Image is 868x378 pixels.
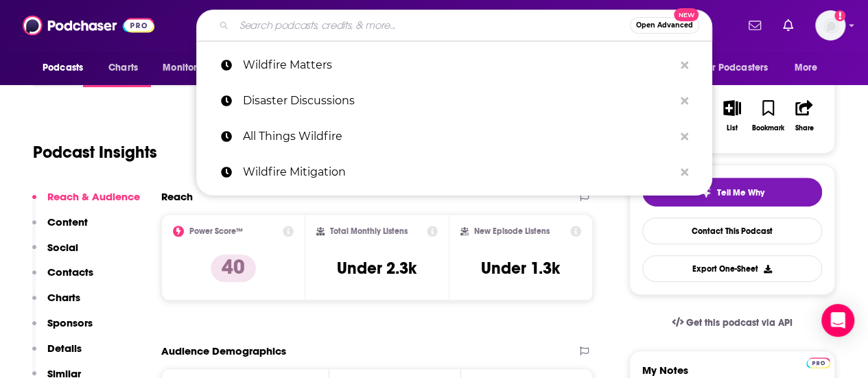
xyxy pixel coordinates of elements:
button: tell me why sparkleTell Me Why [642,178,822,206]
h1: Podcast Insights [33,142,157,163]
div: Share [795,124,813,132]
button: Export One-Sheet [642,255,822,282]
span: Open Advanced [636,22,693,29]
span: Tell Me Why [717,187,764,198]
a: All Things Wildfire [196,119,712,154]
p: Details [47,342,82,355]
span: Monitoring [163,58,211,78]
a: Contact This Podcast [642,217,822,244]
button: Social [32,241,78,266]
div: List [727,124,738,132]
p: Reach & Audience [47,190,140,203]
div: Bookmark [752,124,784,132]
div: Open Intercom Messenger [821,304,854,337]
span: More [795,58,818,78]
span: Logged in as juliannem [815,10,845,40]
h2: Audience Demographics [161,344,286,357]
img: tell me why sparkle [701,187,712,198]
button: Sponsors [32,316,93,342]
h2: New Episode Listens [474,226,550,236]
p: Disaster Discussions [243,83,674,119]
span: Podcasts [43,58,83,78]
p: Contacts [47,265,93,279]
a: Get this podcast via API [661,306,804,340]
a: Charts [99,55,146,81]
h3: Under 1.3k [481,258,560,279]
img: Podchaser Pro [806,357,830,368]
span: Charts [108,58,138,78]
button: open menu [693,55,788,81]
p: Content [47,215,88,228]
button: Contacts [32,265,93,291]
button: Reach & Audience [32,190,140,215]
input: Search podcasts, credits, & more... [234,14,630,36]
button: Show profile menu [815,10,845,40]
h2: Reach [161,190,193,203]
div: Search podcasts, credits, & more... [196,10,712,41]
p: Wildfire Matters [243,47,674,83]
button: List [714,91,750,141]
a: Pro website [806,355,830,368]
a: Wildfire Matters [196,47,712,83]
p: All Things Wildfire [243,119,674,154]
span: Get this podcast via API [686,317,793,329]
img: User Profile [815,10,845,40]
a: Show notifications dropdown [777,14,799,37]
button: open menu [153,55,229,81]
a: Disaster Discussions [196,83,712,119]
button: Charts [32,291,80,316]
svg: Add a profile image [834,10,845,21]
button: Content [32,215,88,241]
span: For Podcasters [702,58,768,78]
button: Open AdvancedNew [630,17,699,34]
p: Charts [47,291,80,304]
p: 40 [211,255,256,282]
button: Share [786,91,822,141]
p: Sponsors [47,316,93,329]
h2: Total Monthly Listens [330,226,408,236]
span: New [674,8,699,21]
button: open menu [33,55,101,81]
button: Bookmark [750,91,786,141]
p: Wildfire Mitigation [243,154,674,190]
h3: Under 2.3k [337,258,417,279]
a: Wildfire Mitigation [196,154,712,190]
button: Details [32,342,82,367]
a: Show notifications dropdown [743,14,766,37]
button: open menu [785,55,835,81]
h2: Power Score™ [189,226,243,236]
img: Podchaser - Follow, Share and Rate Podcasts [23,12,154,38]
p: Social [47,241,78,254]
